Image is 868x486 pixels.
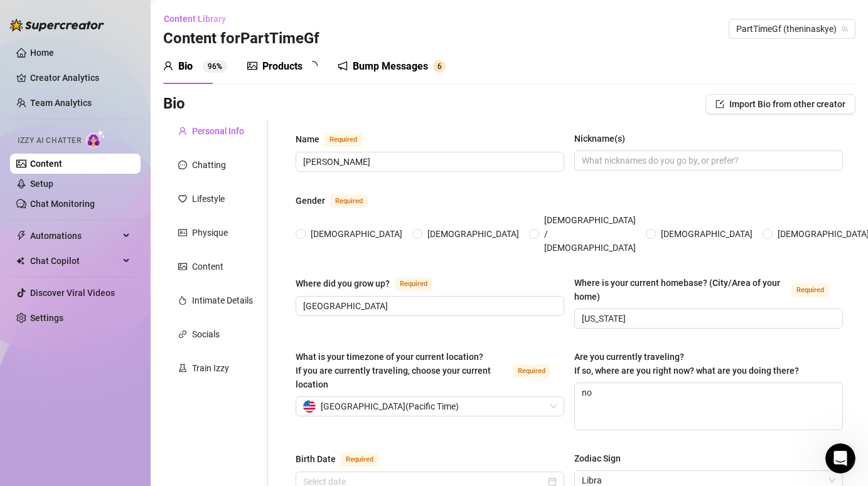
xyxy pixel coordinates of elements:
[178,59,193,74] div: Bio
[30,48,54,58] a: Home
[164,14,226,24] span: Content Library
[729,99,845,109] span: Import Bio from other creator
[296,276,446,291] label: Where did you grow up?
[30,288,115,298] a: Discover Viral Videos
[296,132,376,147] label: Name
[422,227,524,241] span: [DEMOGRAPHIC_DATA]
[192,327,220,341] div: Socials
[574,276,843,304] label: Where is your current homebase? (City/Area of your home)
[163,29,319,49] h3: Content for PartTimeGf
[715,100,724,108] span: import
[178,364,187,372] span: experiment
[433,60,446,73] sup: 6
[30,313,63,323] a: Settings
[192,361,229,375] div: Train Izzy
[30,179,53,189] a: Setup
[296,194,325,208] div: Gender
[192,226,228,240] div: Physique
[656,227,758,241] span: [DEMOGRAPHIC_DATA]
[178,127,187,135] span: user
[791,283,829,297] span: Required
[736,19,848,38] span: PartTimeGf (theninaskye)
[30,199,95,209] a: Chat Monitoring
[192,124,244,138] div: Personal Info
[338,61,348,71] span: notification
[324,133,362,147] span: Required
[203,60,227,73] sup: 96%
[574,452,630,465] label: Zodiac Sign
[574,352,799,376] span: Are you currently traveling? If so, where are you right now? what are you doing there?
[306,227,407,241] span: [DEMOGRAPHIC_DATA]
[296,352,491,389] span: What is your timezone of your current location? If you are currently traveling, choose your curre...
[178,161,187,169] span: message
[10,19,104,31] img: logo-BBDzfeDw.svg
[192,192,225,206] div: Lifestyle
[296,277,390,290] div: Where did you grow up?
[163,94,185,114] h3: Bio
[296,452,392,467] label: Birth Date
[296,452,336,466] div: Birth Date
[574,132,625,145] div: Nickname(s)
[296,193,382,208] label: Gender
[825,443,855,473] iframe: Intercom live chat
[178,194,187,203] span: heart
[163,9,236,29] button: Content Library
[247,61,257,71] span: picture
[178,262,187,271] span: picture
[16,256,24,265] img: Chat Copilot
[437,62,442,71] span: 6
[192,260,223,273] div: Content
[296,132,319,146] div: Name
[353,59,428,74] div: Bump Messages
[303,400,316,413] img: us
[18,135,81,147] span: Izzy AI Chatter
[513,364,550,378] span: Required
[582,312,833,325] input: Where is your current homebase? (City/Area of your home)
[841,25,849,33] span: team
[192,293,253,307] div: Intimate Details
[178,228,187,237] span: idcard
[262,59,303,74] div: Products
[30,68,131,88] a: Creator Analytics
[308,61,318,71] span: loading
[395,277,432,291] span: Required
[30,251,119,271] span: Chat Copilot
[178,330,187,339] span: link
[575,383,842,430] textarea: no
[574,276,786,304] div: Where is your current homebase? (City/Area of your home)
[341,453,378,467] span: Required
[178,296,187,305] span: fire
[582,154,833,167] input: Nickname(s)
[539,213,641,255] span: [DEMOGRAPHIC_DATA] / [DEMOGRAPHIC_DATA]
[30,159,62,169] a: Content
[86,130,105,148] img: AI Chatter
[574,132,634,145] label: Nickname(s)
[303,155,554,169] input: Name
[574,452,621,465] div: Zodiac Sign
[30,226,119,246] span: Automations
[303,299,554,313] input: Where did you grow up?
[163,61,173,71] span: user
[321,397,459,416] span: [GEOGRAPHIC_DATA] ( Pacific Time )
[30,98,92,108] a: Team Analytics
[16,231,26,241] span: thunderbolt
[192,158,226,172] div: Chatting
[705,94,855,114] button: Import Bio from other creator
[330,194,368,208] span: Required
